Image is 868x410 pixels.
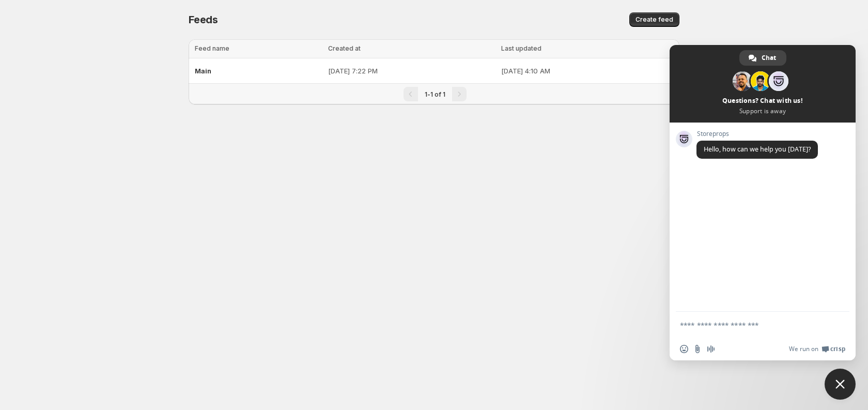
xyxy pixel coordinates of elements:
[195,67,211,75] span: Main
[501,44,541,52] span: Last updated
[680,345,688,353] span: Insert an emoji
[328,44,361,52] span: Created at
[789,345,818,353] span: We run on
[425,90,445,98] span: 1-1 of 1
[707,345,715,353] span: Audio message
[195,44,229,52] span: Feed name
[680,321,823,330] textarea: Compose your message...
[704,145,811,154] span: Hello, how can we help you [DATE]?
[636,16,673,24] span: Create feed
[825,369,856,400] div: Close chat
[693,345,702,353] span: Send a file
[696,130,818,138] span: Storeprops
[830,345,845,353] span: Crisp
[789,345,845,353] a: We run onCrisp
[629,12,679,27] button: Create feed
[189,13,218,26] span: Feeds
[189,83,679,104] nav: Pagination
[328,66,495,76] p: [DATE] 7:22 PM
[501,66,673,76] p: [DATE] 4:10 AM
[762,50,776,66] span: Chat
[739,50,786,66] div: Chat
